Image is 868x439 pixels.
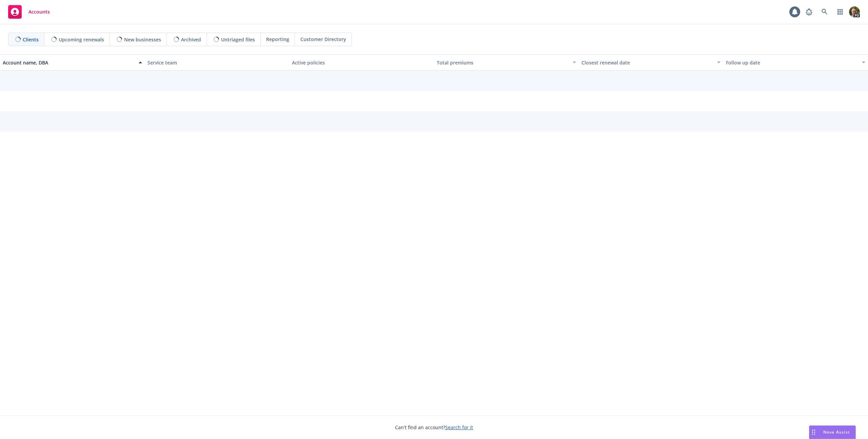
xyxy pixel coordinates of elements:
a: Report a Bug [802,5,816,19]
button: Nova Assist [809,425,856,439]
div: Total premiums [437,59,569,66]
span: Can't find an account? [395,424,473,431]
div: Drag to move [809,426,818,439]
button: Total premiums [434,54,579,71]
img: photo [849,6,860,17]
span: New businesses [124,36,161,43]
span: Accounts [28,9,50,15]
button: Active policies [289,54,434,71]
div: Follow up date [726,59,858,66]
div: Closest renewal date [581,59,713,66]
span: Upcoming renewals [59,36,104,43]
span: Customer Directory [300,36,346,43]
a: Search [818,5,831,19]
a: Switch app [833,5,847,19]
button: Service team [145,54,290,71]
button: Closest renewal date [579,54,724,71]
span: Reporting [266,36,289,43]
button: Follow up date [723,54,868,71]
span: Archived [181,36,201,43]
span: Clients [23,36,39,43]
div: Account name, DBA [3,59,135,66]
a: Accounts [5,2,53,21]
span: Nova Assist [823,429,850,435]
div: Service team [147,59,287,66]
div: Active policies [292,59,431,66]
a: Search for it [445,424,473,431]
span: Untriaged files [221,36,255,43]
